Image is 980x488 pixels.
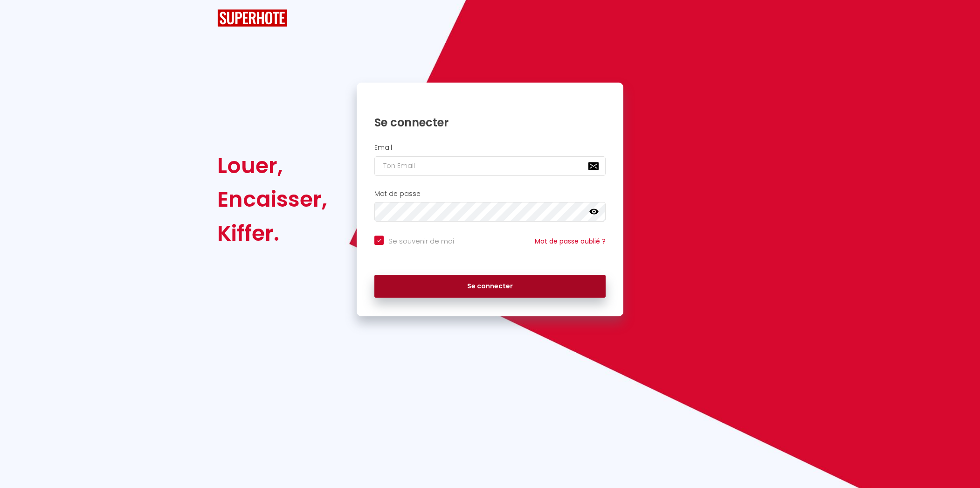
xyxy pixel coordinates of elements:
[374,115,606,130] h1: Se connecter
[374,275,606,298] button: Se connecter
[535,237,606,246] a: Mot de passe oublié ?
[217,9,287,27] img: SuperHote logo
[217,182,327,216] div: Encaisser,
[374,144,606,152] h2: Email
[374,190,606,198] h2: Mot de passe
[374,156,606,176] input: Ton Email
[217,216,327,250] div: Kiffer.
[217,149,327,182] div: Louer,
